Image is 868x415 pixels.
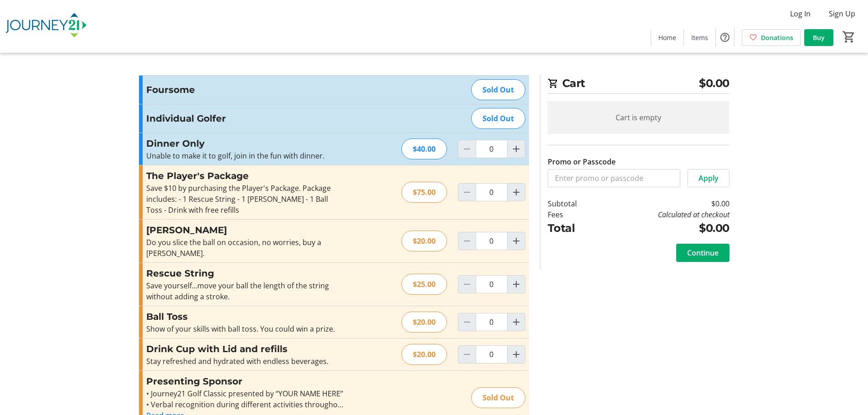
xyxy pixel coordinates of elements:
[829,8,855,19] span: Sign Up
[476,275,508,293] input: Rescue String Quantity
[658,33,676,42] span: Home
[476,183,508,201] input: The Player's Package Quantity
[471,79,525,100] div: Sold Out
[651,29,683,46] a: Home
[5,4,87,49] img: Journey21's Logo
[548,156,616,167] label: Promo or Passcode
[146,342,345,356] h3: Drink Cup with Lid and refills
[691,33,708,42] span: Items
[146,356,345,367] div: Stay refreshed and hydrated with endless beverages.
[684,29,715,46] a: Items
[508,276,525,293] button: Increment by one
[783,6,818,21] button: Log In
[146,280,345,302] div: Save yourself...move your ball the length of the string without adding a stroke.
[508,346,525,363] button: Increment by one
[687,247,719,258] span: Continue
[688,169,729,187] button: Apply
[548,75,729,94] h2: Cart
[471,387,525,408] div: Sold Out
[401,231,447,251] div: $20.00
[742,29,801,46] a: Donations
[476,345,508,364] input: Drink Cup with Lid and refills Quantity
[146,237,345,259] div: Do you slice the ball on occasion, no worries, buy a [PERSON_NAME].
[548,101,729,134] div: Cart is empty
[600,198,729,209] td: $0.00
[804,29,833,46] a: Buy
[146,150,345,161] p: Unable to make it to golf, join in the fun with dinner.
[146,374,345,388] h3: Presenting Sponsor
[146,310,345,323] h3: Ball Toss
[548,209,601,220] td: Fees
[471,108,525,129] div: Sold Out
[401,182,447,203] div: $75.00
[600,220,729,236] td: $0.00
[146,223,345,237] h3: [PERSON_NAME]
[790,8,811,19] span: Log In
[548,198,601,209] td: Subtotal
[146,112,345,125] h3: Individual Golfer
[716,28,734,46] button: Help
[600,209,729,220] td: Calculated at checkout
[761,33,793,42] span: Donations
[146,137,345,150] h3: Dinner Only
[508,232,525,250] button: Increment by one
[476,232,508,250] input: Mulligan Quantity
[146,266,345,280] h3: Rescue String
[146,388,345,410] div: • Journey21 Golf Classic presented by “YOUR NAME HERE” • Verbal recognition during different acti...
[146,169,345,183] h3: The Player's Package
[508,140,525,158] button: Increment by one
[401,344,447,365] div: $20.00
[476,313,508,331] input: Ball Toss Quantity
[841,29,857,45] button: Cart
[699,173,719,184] span: Apply
[508,184,525,201] button: Increment by one
[476,140,508,158] input: Dinner Only Quantity
[548,220,601,236] td: Total
[548,169,680,187] input: Enter promo or passcode
[401,138,447,159] div: $40.00
[699,75,729,92] span: $0.00
[401,274,447,295] div: $25.00
[146,323,345,334] div: Show of your skills with ball toss. You could win a prize.
[813,33,825,42] span: Buy
[676,244,729,262] button: Continue
[401,312,447,333] div: $20.00
[822,6,863,21] button: Sign Up
[146,183,345,215] div: Save $10 by purchasing the Player's Package. Package includes: - 1 Rescue String - 1 [PERSON_NAME...
[146,83,345,97] h3: Foursome
[508,313,525,331] button: Increment by one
